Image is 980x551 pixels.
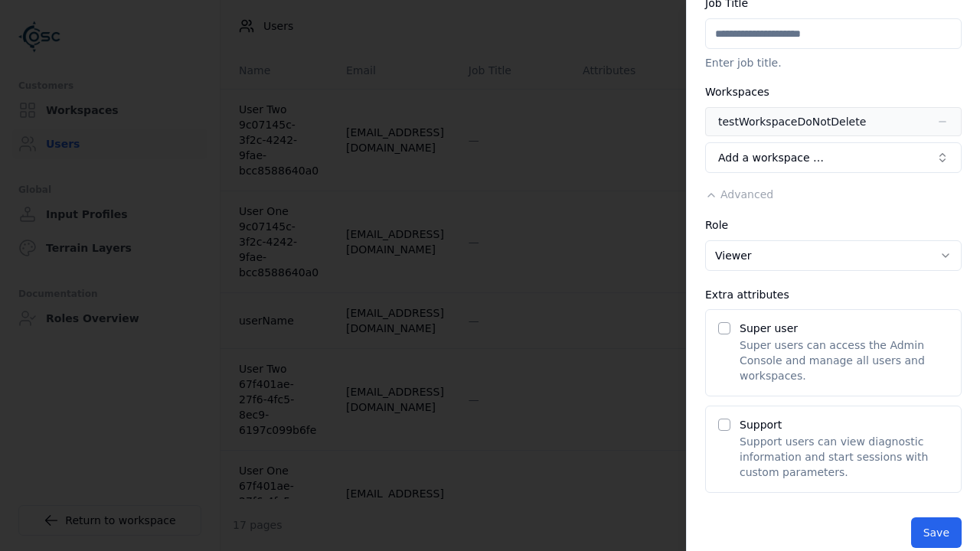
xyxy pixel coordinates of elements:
[740,337,949,383] p: Super users can access the Admin Console and manage all users and workspaces.
[705,86,769,98] label: Workspaces
[718,150,824,165] span: Add a workspace …
[705,219,728,231] label: Role
[705,187,773,202] button: Advanced
[740,434,949,480] p: Support users can view diagnostic information and start sessions with custom parameters.
[705,289,962,300] div: Extra attributes
[740,322,798,334] label: Super user
[911,517,962,548] button: Save
[718,114,866,129] div: testWorkspaceDoNotDelete
[720,188,773,201] span: Advanced
[740,419,782,431] label: Support
[705,55,962,70] p: Enter job title.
